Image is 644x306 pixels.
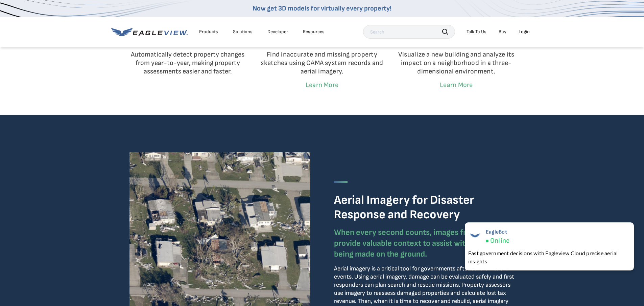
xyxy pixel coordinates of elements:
[440,81,473,89] a: Learn More
[199,29,218,35] div: Products
[363,25,455,39] input: Search
[303,29,325,35] div: Resources
[334,227,515,260] p: When every second counts, images from the air provide valuable context to assist with decisions b...
[499,29,506,35] a: Buy
[468,249,630,265] div: Fast government decisions with Eagleview Cloud precise aerial insights
[267,29,288,35] a: Developer
[467,29,486,35] div: Talk To Us
[519,29,530,35] div: Login
[259,50,385,76] p: Find inaccurate and missing property sketches using CAMA system records and aerial imagery.
[490,237,509,245] span: Online
[468,229,482,242] img: EagleBot
[306,81,338,89] a: Learn More
[233,29,253,35] div: Solutions
[124,50,251,76] p: Automatically detect property changes from year-to-year, making property assessments easier and f...
[486,229,509,235] span: EagleBot
[393,50,520,76] p: Visualize a new building and analyze its impact on a neighborhood in a three-dimensional environm...
[253,4,391,13] a: Now get 3D models for virtually every property!
[334,193,515,222] h3: Aerial Imagery for Disaster Response and Recovery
